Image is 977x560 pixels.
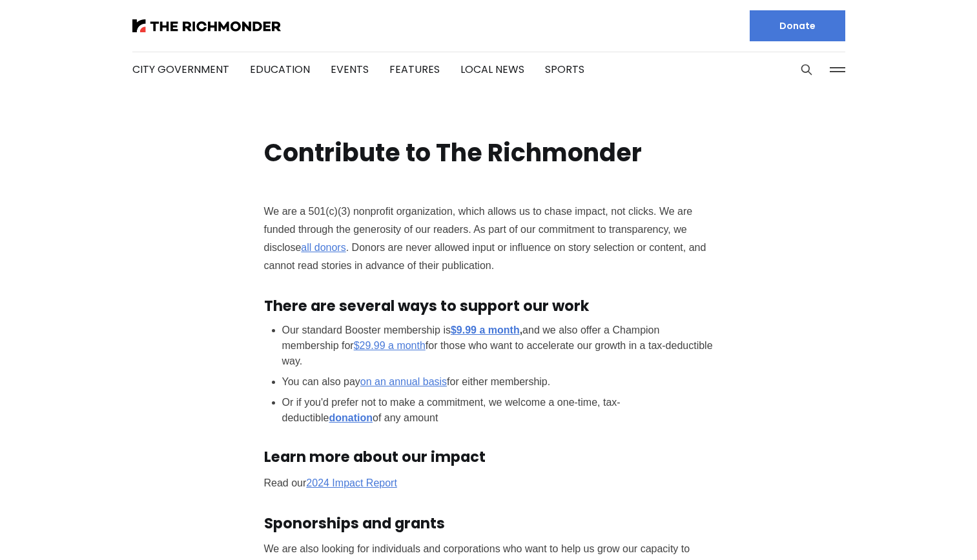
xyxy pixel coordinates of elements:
a: Features [389,62,440,77]
a: 2024 Impact Report [308,477,405,490]
a: Sports [545,62,584,77]
a: Local News [460,62,524,77]
a: on an annual basis [360,376,447,387]
h3: Learn more about our impact [264,449,714,466]
a: Education [250,62,310,77]
strong: There are several ways to support our work [264,295,590,316]
strong: , [520,325,522,335]
img: The Richmonder [132,19,281,32]
button: Search this site [797,60,816,79]
a: City Government [132,62,229,77]
a: Events [331,62,369,77]
iframe: portal-trigger [868,497,977,560]
a: donation [329,412,373,423]
h1: Contribute to The Richmonder [264,139,642,166]
a: all donors [393,241,442,254]
a: Donate [750,10,845,41]
li: Or if you'd prefer not to make a commitment, we welcome a one-time, tax-deductible of any amount [282,395,714,426]
p: We are a 501(c)(3) nonprofit organization, which allows us to chase impact, not clicks. We are fu... [264,203,714,275]
a: $29.99 a month [354,340,426,351]
p: Read our [264,474,714,492]
li: You can also pay for either membership. [282,374,714,390]
h3: Sponorships and grants [264,515,714,532]
a: $9.99 a month [451,325,520,335]
li: Our standard Booster membership is and we also offer a Champion membership for for those who want... [282,323,714,369]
